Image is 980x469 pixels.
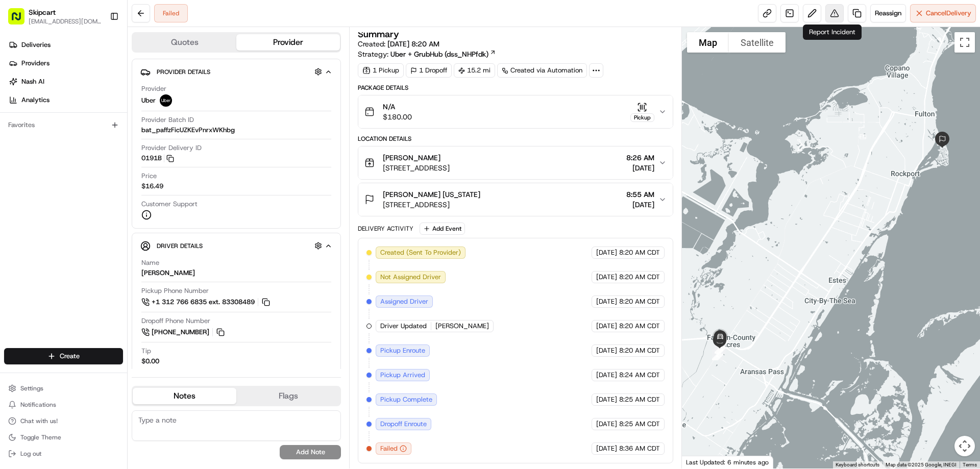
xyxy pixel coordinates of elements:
[596,419,617,429] span: [DATE]
[687,32,729,53] button: Show street map
[619,371,660,380] span: 8:24 AM CDT
[20,417,58,425] span: Chat with us!
[390,49,488,59] span: Uber + GrubHub (dss_NHPfdk)
[141,171,157,181] span: Price
[358,49,496,59] div: Strategy:
[626,189,654,200] span: 8:55 AM
[630,113,654,122] div: Pickup
[141,115,194,125] span: Provider Batch ID
[141,84,166,93] span: Provider
[140,237,332,254] button: Driver Details
[6,144,82,162] a: 📗Knowledge Base
[875,9,901,18] span: Reassign
[729,32,786,53] button: Show satellite imagery
[4,430,123,445] button: Toggle Theme
[86,149,94,157] div: 💻
[21,77,44,86] span: Nash AI
[72,172,124,181] a: Powered byPylon
[141,327,226,338] a: [PHONE_NUMBER]
[626,200,654,210] span: [DATE]
[435,322,489,331] span: [PERSON_NAME]
[596,248,617,257] span: [DATE]
[454,63,495,78] div: 15.2 mi
[20,148,78,158] span: Knowledge Base
[380,273,441,282] span: Not Assigned Driver
[20,450,41,458] span: Log out
[420,223,465,235] button: Add Event
[596,395,617,404] span: [DATE]
[383,200,480,210] span: [STREET_ADDRESS]
[236,388,340,404] button: Flags
[954,436,975,456] button: Map camera controls
[596,273,617,282] span: [DATE]
[684,455,718,468] a: Open this area in Google Maps (opens a new window)
[358,63,404,78] div: 1 Pickup
[619,273,660,282] span: 8:20 AM CDT
[619,322,660,331] span: 8:20 AM CDT
[358,146,672,179] button: [PERSON_NAME][STREET_ADDRESS]8:26 AM[DATE]
[954,32,975,53] button: Toggle fullscreen view
[358,225,413,233] div: Delivery Activity
[708,345,727,364] div: 2
[4,414,123,428] button: Chat with us!
[157,68,210,76] span: Provider Details
[383,163,450,173] span: [STREET_ADDRESS]
[380,419,427,429] span: Dropoff Enroute
[236,34,340,51] button: Provider
[141,286,209,295] span: Pickup Phone Number
[21,59,50,68] span: Providers
[803,24,862,40] div: Report Incident
[141,200,198,209] span: Customer Support
[710,338,730,358] div: 4
[82,144,168,162] a: 💻API Documentation
[910,4,976,22] button: CancelDelivery
[140,63,332,80] button: Provider Details
[27,66,168,77] input: Clear
[626,153,654,163] span: 8:26 AM
[619,297,660,306] span: 8:20 AM CDT
[619,419,660,429] span: 8:25 AM CDT
[21,40,51,50] span: Deliveries
[133,388,236,404] button: Notes
[596,322,617,331] span: [DATE]
[383,102,412,112] span: N/A
[358,30,399,39] h3: Summary
[4,55,127,71] a: Providers
[141,357,159,366] div: $0.00
[626,163,654,173] span: [DATE]
[4,4,106,29] button: Skipcart[EMAIL_ADDRESS][DOMAIN_NAME]
[380,395,432,404] span: Pickup Complete
[152,298,255,307] span: +1 312 766 6835 ext. 83308489
[10,149,18,157] div: 📗
[35,108,129,116] div: We're available if you need us!
[10,10,31,31] img: Nash
[870,4,906,22] button: Reassign
[29,17,102,26] button: [EMAIL_ADDRESS][DOMAIN_NAME]
[29,7,56,17] button: Skipcart
[141,316,210,326] span: Dropoff Phone Number
[133,34,236,51] button: Quotes
[406,63,452,78] div: 1 Dropoff
[358,95,672,128] button: N/A$180.00Pickup
[152,328,209,337] span: [PHONE_NUMBER]
[4,447,123,461] button: Log out
[358,135,673,143] div: Location Details
[10,97,29,116] img: 1736555255976-a54dd68f-1ca7-489b-9aae-adbdc363a1c4
[596,371,617,380] span: [DATE]
[141,268,195,278] div: [PERSON_NAME]
[836,461,879,468] button: Keyboard shortcuts
[60,352,80,361] span: Create
[383,189,480,200] span: [PERSON_NAME] [US_STATE]
[157,242,203,250] span: Driver Details
[619,248,660,257] span: 8:20 AM CDT
[380,371,425,380] span: Pickup Arrived
[383,153,440,163] span: [PERSON_NAME]
[4,37,127,53] a: Deliveries
[380,444,398,453] span: Failed
[380,297,428,306] span: Assigned Driver
[20,433,61,441] span: Toggle Theme
[380,248,461,257] span: Created (Sent To Provider)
